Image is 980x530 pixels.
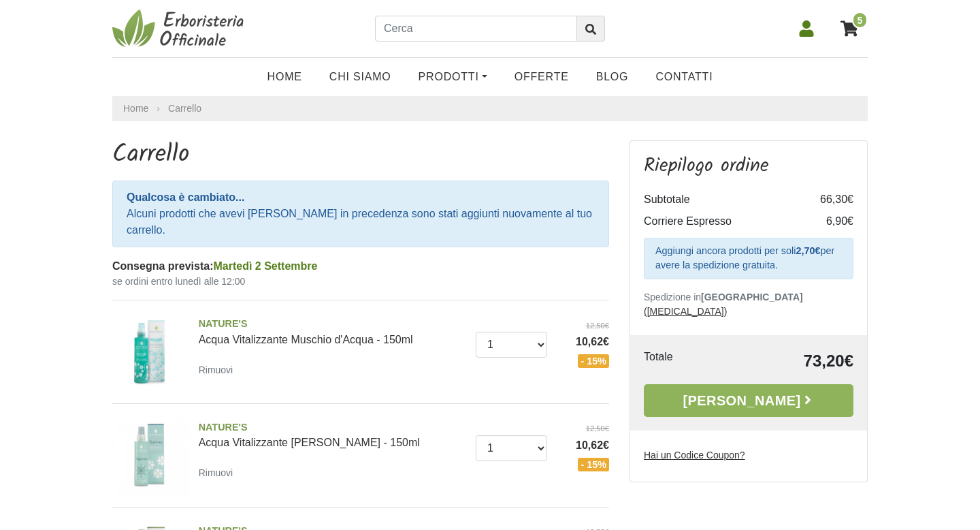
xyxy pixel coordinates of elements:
[112,96,868,121] nav: breadcrumb
[583,63,642,91] a: Blog
[644,290,853,319] p: Spedizione in
[578,458,609,471] span: - 15%
[168,103,201,114] a: Carrello
[644,211,799,232] td: Corriere Espresso
[644,189,799,211] td: Subtotale
[375,16,577,42] input: Cerca
[557,320,609,332] del: 12,50€
[721,349,853,373] td: 73,20€
[557,423,609,435] del: 12,50€
[112,181,609,247] div: Alcuni prodotti che avevi [PERSON_NAME] in precedenza sono stati aggiunti nuovamente al tuo carre...
[112,258,609,275] div: Consegna prevista:
[644,306,727,317] a: ([MEDICAL_DATA])
[644,450,745,461] u: Hai un Codice Coupon?
[199,317,465,332] span: NATURE'S
[127,191,244,203] strong: Qualcosa è cambiato...
[405,63,501,91] a: Prodotti
[199,420,465,435] span: NATURE'S
[199,364,233,375] small: Rimuovi
[796,245,820,256] strong: 2,70€
[834,12,868,46] a: 5
[644,238,853,279] div: Aggiungi ancora prodotti per soli per avere la spedizione gratuita.
[316,63,405,91] a: Chi Siamo
[199,317,465,345] a: NATURE'SAcqua Vitalizzante Muschio d'Acqua - 150ml
[199,464,239,481] a: Rimuovi
[112,275,609,289] small: se ordini entro lunedì alle 12:00
[108,311,189,392] img: Acqua Vitalizzante Muschio d'Acqua - 150ml
[123,102,148,116] a: Home
[199,467,233,478] small: Rimuovi
[578,354,609,368] span: - 15%
[199,361,239,378] a: Rimuovi
[213,260,317,272] span: Martedì 2 Settembre
[852,12,868,29] span: 5
[642,63,726,91] a: Contatti
[199,420,465,449] a: NATURE'SAcqua Vitalizzante [PERSON_NAME] - 150ml
[799,189,853,211] td: 66,30€
[644,448,745,463] label: Hai un Codice Coupon?
[108,415,189,496] img: Acqua Vitalizzante Narciso Nobile - 150ml
[557,334,609,350] span: 10,62€
[501,63,583,91] a: OFFERTE
[112,8,248,49] img: Erboristeria Officinale
[112,140,609,170] h1: Carrello
[254,63,316,91] a: Home
[644,349,721,373] td: Totale
[644,155,853,178] h3: Riepilogo ordine
[644,384,853,417] a: [PERSON_NAME]
[799,211,853,232] td: 6,90€
[701,292,803,302] b: [GEOGRAPHIC_DATA]
[557,437,609,454] span: 10,62€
